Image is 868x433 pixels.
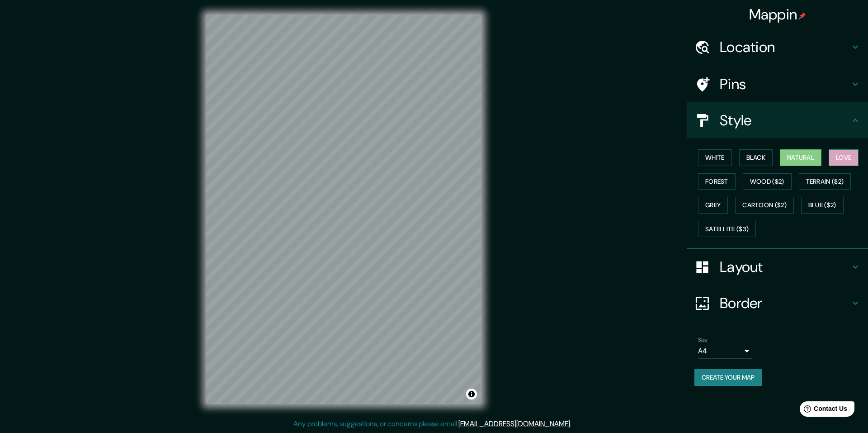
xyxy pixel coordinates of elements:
[458,419,570,428] a: [EMAIL_ADDRESS][DOMAIN_NAME]
[735,197,794,214] button: Cartoon ($2)
[801,197,844,214] button: Blue ($2)
[788,398,858,423] iframe: Help widget launcher
[720,294,850,312] h4: Border
[698,336,708,344] label: Size
[466,389,477,400] button: Toggle attribution
[720,111,850,129] h4: Style
[749,5,807,24] h4: Mappin
[687,285,868,321] div: Border
[698,221,756,238] button: Satellite ($3)
[206,14,481,404] canvas: Map
[780,149,821,166] button: Natural
[698,173,736,190] button: Forest
[573,419,575,429] div: .
[743,173,792,190] button: Wood ($2)
[720,75,850,93] h4: Pins
[293,419,571,429] p: Any problems, suggestions, or concerns please email .
[694,369,762,386] button: Create your map
[687,66,868,102] div: Pins
[698,197,728,214] button: Grey
[571,419,573,429] div: .
[720,38,850,56] h4: Location
[687,102,868,138] div: Style
[687,29,868,65] div: Location
[698,344,752,358] div: A4
[698,149,732,166] button: White
[720,258,850,276] h4: Layout
[799,173,851,190] button: Terrain ($2)
[687,249,868,285] div: Layout
[829,149,859,166] button: Love
[739,149,773,166] button: Black
[799,12,806,19] img: pin-icon.png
